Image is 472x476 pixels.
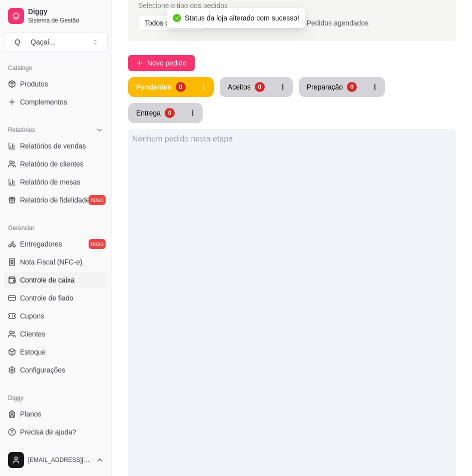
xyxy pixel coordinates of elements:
[20,311,44,321] span: Cupons
[4,156,108,172] a: Relatório de clientes
[255,82,265,92] div: 0
[20,409,42,419] span: Planos
[128,55,195,71] button: Novo pedido
[20,97,67,107] span: Complementos
[20,275,75,285] span: Controle de caixa
[20,427,76,437] span: Precisa de ajuda?
[132,133,452,145] div: Nenhum pedido nesta etapa
[4,406,108,422] a: Planos
[147,57,187,68] span: Novo pedido
[20,79,48,89] span: Produtos
[20,177,81,187] span: Relatório de mesas
[4,192,108,208] a: Relatório de fidelidadenovo
[228,82,251,92] div: Aceitos
[20,195,90,205] span: Relatório de fidelidade
[4,94,108,110] a: Complementos
[4,174,108,190] a: Relatório de mesas
[20,239,62,249] span: Entregadores
[4,290,108,306] a: Controle de fiado
[20,365,65,375] span: Configurações
[31,37,55,47] div: Qaçaí ...
[20,257,82,267] span: Nota Fiscal (NFC-e)
[20,141,86,151] span: Relatórios de vendas
[220,77,273,97] button: Aceitos0
[4,448,108,472] button: [EMAIL_ADDRESS][DOMAIN_NAME]
[20,347,46,357] span: Estoque
[28,456,92,464] span: [EMAIL_ADDRESS][DOMAIN_NAME]
[4,308,108,324] a: Cupons
[128,103,183,123] button: Entrega0
[299,77,365,97] button: Preparação0
[136,59,143,66] span: plus
[4,4,108,28] a: DiggySistema de Gestão
[28,7,104,16] span: Diggy
[13,37,23,47] span: Q
[28,16,104,24] span: Sistema de Gestão
[173,14,181,22] span: check-circle
[4,272,108,288] a: Controle de caixa
[185,14,299,22] span: Status da loja alterado com sucesso!
[4,254,108,270] a: Nota Fiscal (NFC-e)
[4,424,108,440] a: Precisa de ajuda?
[4,220,108,236] div: Gerenciar
[128,77,194,97] button: Pendentes0
[347,82,357,92] div: 0
[8,126,35,134] span: Relatórios
[4,344,108,360] a: Estoque
[4,326,108,342] a: Clientes
[4,362,108,378] a: Configurações
[139,16,205,30] div: Todos os pedidos
[165,108,175,118] div: 0
[4,32,108,52] button: Select a team
[301,16,374,30] div: Pedidos agendados
[20,293,74,303] span: Controle de fiado
[136,108,161,118] div: Entrega
[20,329,46,339] span: Clientes
[4,390,108,406] div: Diggy
[4,138,108,154] a: Relatórios de vendas
[307,82,343,92] div: Preparação
[136,82,172,92] div: Pendentes
[176,82,186,92] div: 0
[4,236,108,252] a: Entregadoresnovo
[20,159,84,169] span: Relatório de clientes
[4,60,108,76] div: Catálogo
[4,76,108,92] a: Produtos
